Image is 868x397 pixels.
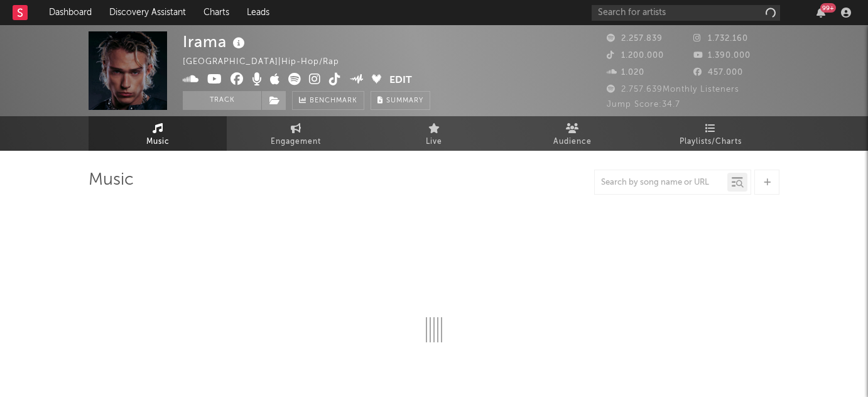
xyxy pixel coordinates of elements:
[592,5,780,21] input: Search for artists
[183,55,354,70] div: [GEOGRAPHIC_DATA] | Hip-Hop/Rap
[693,35,748,43] span: 1.732.160
[607,68,644,77] span: 1.020
[183,31,248,52] div: Irama
[310,94,357,109] span: Benchmark
[553,134,592,150] span: Audience
[503,116,641,151] a: Audience
[426,134,442,150] span: Live
[641,116,779,151] a: Playlists/Charts
[371,91,430,110] button: Summary
[292,91,364,110] a: Benchmark
[271,134,321,150] span: Engagement
[820,3,836,13] div: 99 +
[89,116,227,151] a: Music
[607,52,664,60] span: 1.200.000
[693,68,743,77] span: 457.000
[693,52,751,60] span: 1.390.000
[146,134,170,150] span: Music
[595,178,727,188] input: Search by song name or URL
[816,8,825,18] button: 99+
[607,101,680,109] span: Jump Score: 34.7
[183,91,261,110] button: Track
[607,85,739,94] span: 2.757.639 Monthly Listeners
[607,35,663,43] span: 2.257.839
[680,134,742,150] span: Playlists/Charts
[389,73,412,89] button: Edit
[365,116,503,151] a: Live
[386,97,423,104] span: Summary
[227,116,365,151] a: Engagement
